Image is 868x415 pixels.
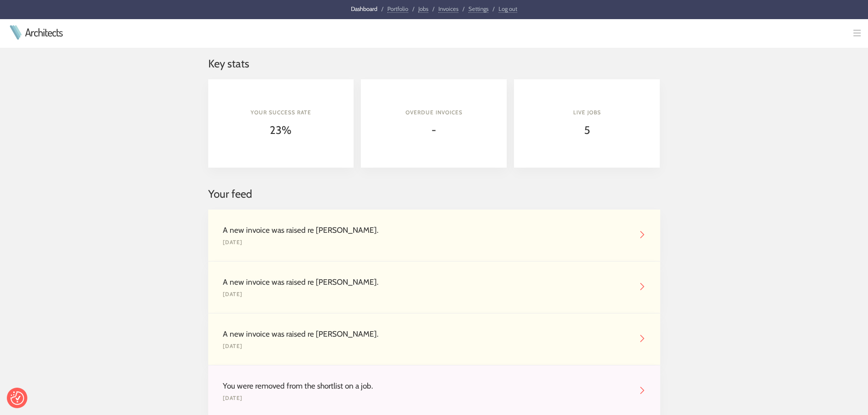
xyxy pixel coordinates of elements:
img: Architects [7,25,24,40]
div: [DATE] [223,394,631,402]
span: 23% [270,123,292,137]
span: / [462,5,464,12]
div: [DATE] [223,238,631,246]
a: Invoices [438,5,458,13]
a: Portfolio [387,5,408,13]
div: [DATE] [223,290,631,298]
img: Revisit consent button [10,391,24,405]
h4: Overdue invoices [375,108,492,117]
a: Dashboard [351,5,377,12]
span: / [412,5,414,12]
a: Settings [468,5,488,13]
a: Log out [498,5,517,13]
a: Jobs [418,5,428,13]
div: A new invoice was raised re [PERSON_NAME]. [223,276,631,288]
h4: Your success rate [223,108,339,117]
span: 5 [584,123,590,137]
h2: Key stats [208,56,660,72]
a: Architects [25,27,62,38]
button: Consent Preferences [10,391,24,405]
div: A new invoice was raised re [PERSON_NAME]. [223,328,631,340]
h4: Live jobs [529,108,645,117]
span: - [431,123,436,137]
h2: Your feed [208,186,660,202]
div: You were removed from the shortlist on a job. [223,380,631,392]
div: [DATE] [223,342,631,350]
div: A new invoice was raised re [PERSON_NAME]. [223,224,631,236]
span: / [381,5,383,12]
span: / [493,5,494,12]
span: / [432,5,434,12]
